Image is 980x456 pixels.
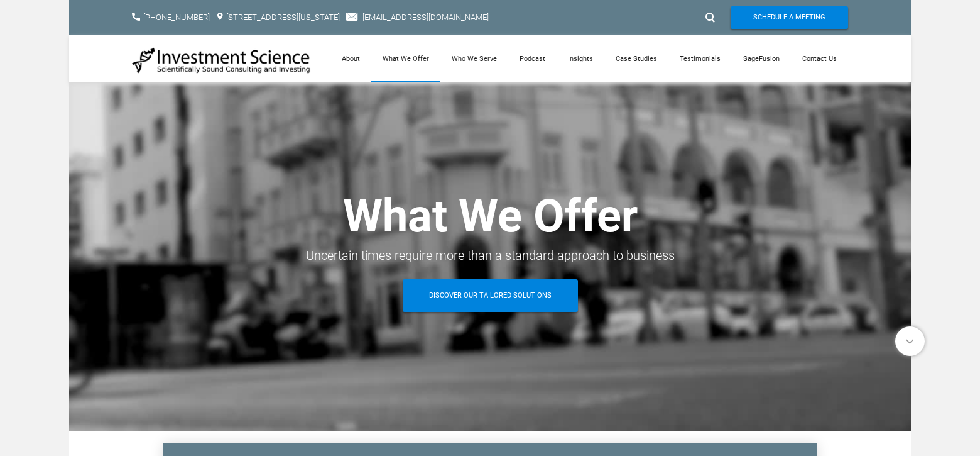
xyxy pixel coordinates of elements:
[429,279,552,312] span: Discover Our Tailored Solutions
[604,35,668,82] a: Case Studies
[731,6,848,29] a: Schedule A Meeting
[330,35,371,82] a: About
[557,35,604,82] a: Insights
[143,13,210,22] a: [PHONE_NUMBER]
[371,35,440,82] a: What We Offer
[508,35,557,82] a: Podcast
[668,35,732,82] a: Testimonials
[732,35,791,82] a: SageFusion
[403,279,578,312] a: Discover Our Tailored Solutions
[753,6,825,29] span: Schedule A Meeting
[791,35,848,82] a: Contact Us
[440,35,508,82] a: Who We Serve
[226,13,340,22] a: [STREET_ADDRESS][US_STATE]​
[132,47,311,74] img: Investment Science | NYC Consulting Services
[132,244,848,267] div: Uncertain times require more than a standard approach to business
[362,13,489,22] a: [EMAIL_ADDRESS][DOMAIN_NAME]
[343,189,638,243] strong: What We Offer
